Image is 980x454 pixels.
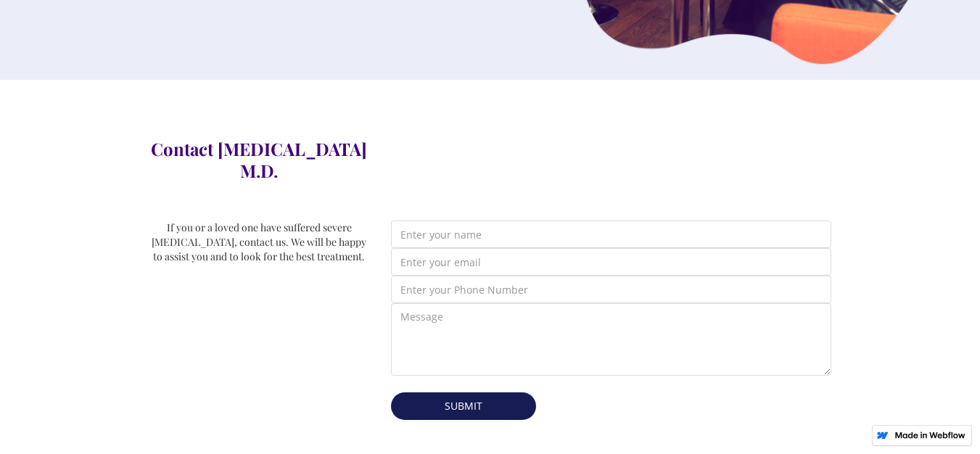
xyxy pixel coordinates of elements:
[391,220,831,248] input: Enter your name
[391,248,831,276] input: Enter your email
[894,432,965,439] img: Made in Webflow
[391,276,831,303] input: Enter your Phone Number
[391,220,831,420] form: Email Form
[391,392,536,420] input: Submit
[149,138,369,181] h3: Contact [MEDICAL_DATA] M.D.
[149,220,369,264] div: If you or a loved one have suffered severe [MEDICAL_DATA], contact us. We will be happy to assist...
